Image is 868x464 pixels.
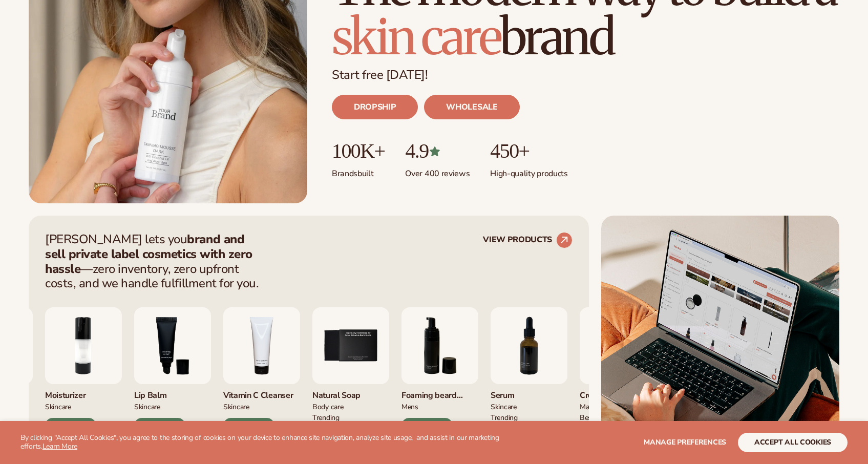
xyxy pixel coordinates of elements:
[134,418,185,433] div: $12 PROFIT
[405,162,470,179] p: Over 400 reviews
[312,307,389,444] div: 5 / 9
[424,95,519,119] a: WHOLESALE
[401,307,478,433] div: 6 / 9
[223,418,274,433] div: $21 PROFIT
[580,401,657,412] div: MAKEUP
[332,162,385,179] p: Brands built
[601,216,839,460] img: Shopify Image 5
[644,433,726,452] button: Manage preferences
[134,307,211,384] img: Smoothing lip balm.
[312,401,389,412] div: BODY Care
[491,412,567,423] div: TRENDING
[312,307,389,384] img: Nature bar of soap.
[405,140,470,162] p: 4.9
[490,140,567,162] p: 450+
[312,412,389,423] div: TRENDING
[223,401,300,412] div: Skincare
[134,401,211,412] div: SKINCARE
[43,441,77,451] a: Learn More
[401,418,453,433] div: $10 PROFIT
[134,307,211,433] div: 3 / 9
[223,307,300,384] img: Vitamin c cleanser.
[45,401,122,412] div: SKINCARE
[312,384,389,401] div: Natural Soap
[401,384,478,401] div: Foaming beard wash
[45,307,122,433] div: 2 / 9
[401,307,478,384] img: Foaming beard wash.
[580,307,657,384] img: Luxury cream lipstick.
[223,307,300,433] div: 4 / 9
[491,307,567,444] div: 7 / 9
[45,232,265,291] p: [PERSON_NAME] lets you —zero inventory, zero upfront costs, and we handle fulfillment for you.
[401,401,478,412] div: mens
[45,384,122,401] div: Moisturizer
[45,307,122,384] img: Moisturizing lotion.
[491,401,567,412] div: SKINCARE
[45,418,96,433] div: $17 PROFIT
[332,68,839,82] p: Start free [DATE]!
[134,384,211,401] div: Lip Balm
[332,6,500,68] span: skin care
[332,95,418,119] a: DROPSHIP
[580,412,657,423] div: BEST SELLER
[20,434,509,451] p: By clicking "Accept All Cookies", you agree to the storing of cookies on your device to enhance s...
[491,384,567,401] div: Serum
[45,231,252,277] strong: brand and sell private label cosmetics with zero hassle
[490,162,567,179] p: High-quality products
[483,232,573,248] a: VIEW PRODUCTS
[738,433,848,452] button: accept all cookies
[580,384,657,401] div: Cream Lipstick
[644,437,726,447] span: Manage preferences
[223,384,300,401] div: Vitamin C Cleanser
[332,140,385,162] p: 100K+
[491,307,567,384] img: Collagen and retinol serum.
[580,307,657,444] div: 8 / 9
